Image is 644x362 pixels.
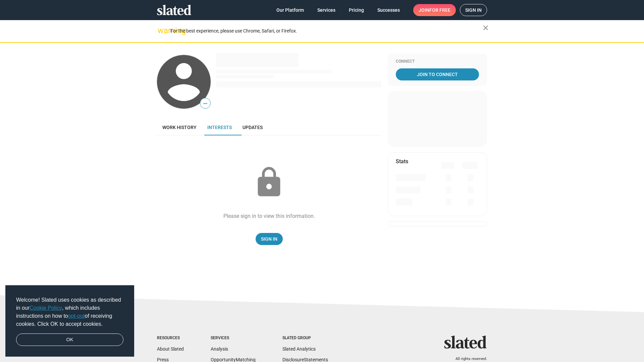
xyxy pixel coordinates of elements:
a: About Slated [157,346,184,352]
mat-icon: warning [158,26,166,35]
span: Successes [377,4,400,16]
a: opt-out [68,313,85,319]
a: Work history [157,119,202,135]
a: Services [312,4,341,16]
div: Services [211,336,256,341]
span: Our Platform [276,4,304,16]
a: Updates [237,119,268,135]
a: Successes [372,4,405,16]
div: Please sign in to view this information. [223,213,315,220]
a: dismiss cookie message [16,334,123,346]
a: Our Platform [271,4,309,16]
a: Pricing [343,4,369,16]
a: Sign In [256,233,283,245]
mat-card-title: Stats [396,158,408,165]
div: For the best experience, please use Chrome, Safari, or Firefox. [170,26,483,36]
span: Interests [207,125,232,130]
a: Sign in [460,4,487,16]
span: Services [317,4,335,16]
div: cookieconsent [5,285,134,357]
span: Pricing [349,4,364,16]
mat-icon: close [482,24,490,32]
span: for free [429,4,450,16]
span: Updates [243,125,263,130]
span: Join To Connect [397,68,478,80]
a: Analysis [211,346,228,352]
span: Sign In [261,233,277,245]
span: Sign in [465,4,482,16]
a: Joinfor free [413,4,456,16]
mat-icon: lock [252,166,286,199]
a: Cookie Policy [30,305,62,311]
div: Slated Group [282,336,328,341]
span: Welcome! Slated uses cookies as described in our , which includes instructions on how to of recei... [16,296,123,328]
a: Slated Analytics [282,346,316,352]
span: Work history [162,125,197,130]
span: — [200,99,210,108]
div: Connect [396,59,479,64]
a: Interests [202,119,237,135]
a: Join To Connect [396,68,479,80]
span: Join [419,4,450,16]
div: Resources [157,336,184,341]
